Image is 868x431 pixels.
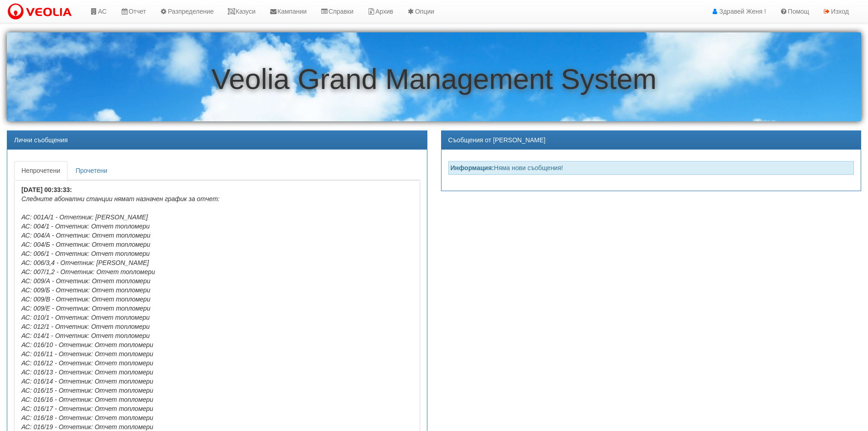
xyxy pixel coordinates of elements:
a: Непрочетени [14,161,67,180]
div: Няма нови съобщения! [448,161,854,175]
b: [DATE] 00:33:33: [21,186,72,193]
div: Съобщения от [PERSON_NAME] [442,131,861,150]
img: VeoliaLogo.png [7,2,76,21]
div: Лични съобщения [7,131,427,150]
a: Прочетени [68,161,115,180]
strong: Информация: [451,164,494,171]
h1: Veolia Grand Management System [7,63,861,95]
